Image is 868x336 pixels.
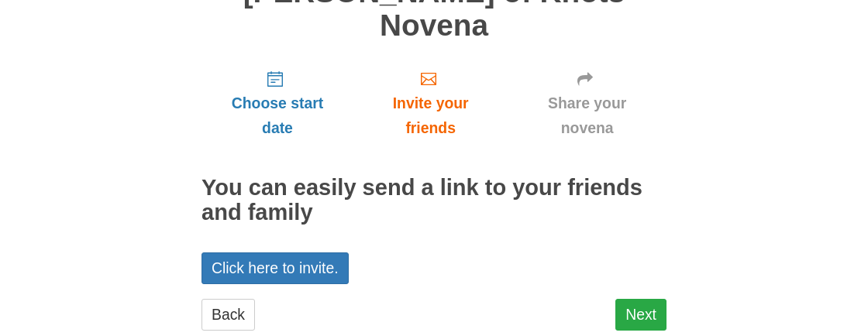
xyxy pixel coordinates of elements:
[523,91,651,142] span: Share your novena
[201,252,349,284] a: Click here to invite.
[201,57,353,149] a: Choose start date
[369,91,492,142] span: Invite your friends
[201,299,255,331] a: Back
[508,57,666,149] a: Share your novena
[217,91,338,142] span: Choose start date
[201,176,666,225] h2: You can easily send a link to your friends and family
[615,299,666,331] a: Next
[353,57,508,149] a: Invite your friends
